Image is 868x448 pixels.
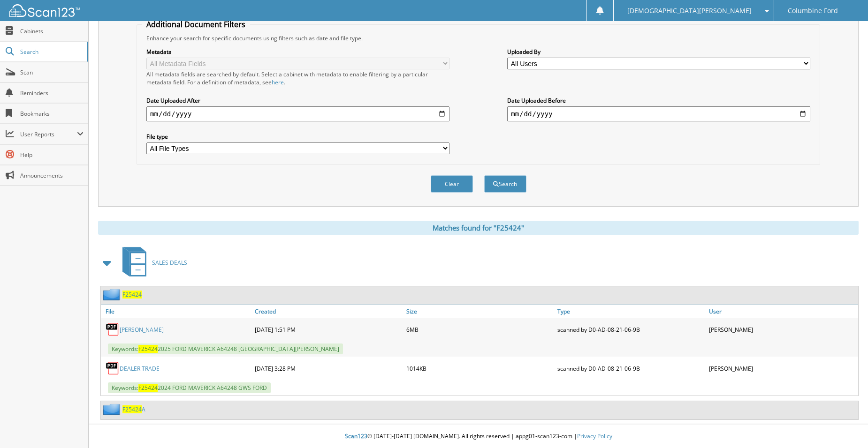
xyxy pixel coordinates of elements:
div: Matches found for "F25424" [98,221,859,235]
span: Scan [20,68,84,76]
span: Reminders [20,89,84,97]
div: scanned by D0-AD-08-21-06-9B [555,320,707,339]
a: File [101,305,252,318]
span: User Reports [20,130,77,138]
img: folder2.png [103,289,122,300]
span: SALES DEALS [152,259,187,267]
a: F25424A [122,405,145,413]
label: Date Uploaded After [146,97,449,105]
span: Help [20,151,84,159]
span: Keywords: 2025 FORD MAVERICK A64248 [GEOGRAPHIC_DATA][PERSON_NAME] [108,343,343,354]
input: start [146,106,449,121]
div: scanned by D0-AD-08-21-06-9B [555,359,707,378]
label: Date Uploaded Before [507,97,810,105]
button: Clear [431,175,473,193]
div: [PERSON_NAME] [707,320,858,339]
a: Created [252,305,404,318]
span: Announcements [20,172,84,179]
a: here [272,78,284,86]
label: File type [146,133,449,141]
iframe: Chat Widget [821,403,868,448]
img: folder2.png [103,403,122,415]
a: Privacy Policy [577,432,612,440]
span: F25424 [122,405,142,413]
span: Keywords: 2024 FORD MAVERICK A64248 GWS FORD [108,382,271,393]
img: scan123-logo-white.svg [9,4,80,17]
span: [DEMOGRAPHIC_DATA][PERSON_NAME] [627,8,752,14]
span: Cabinets [20,27,84,35]
span: Columbine Ford [788,8,838,14]
div: [DATE] 3:28 PM [252,359,404,378]
a: SALES DEALS [117,244,187,281]
div: Enhance your search for specific documents using filters such as date and file type. [142,34,815,42]
div: [PERSON_NAME] [707,359,858,378]
span: Scan123 [345,432,367,440]
img: PDF.png [106,361,120,375]
a: Size [404,305,556,318]
div: © [DATE]-[DATE] [DOMAIN_NAME]. All rights reserved | appg01-scan123-com | [89,425,868,448]
a: Type [555,305,707,318]
div: [DATE] 1:51 PM [252,320,404,339]
a: DEALER TRADE [120,365,160,373]
legend: Additional Document Filters [142,19,250,30]
a: F25424 [122,291,142,299]
div: 6MB [404,320,556,339]
span: Search [20,48,82,56]
button: Search [484,175,526,193]
label: Metadata [146,48,449,56]
label: Uploaded By [507,48,810,56]
div: All metadata fields are searched by default. Select a cabinet with metadata to enable filtering b... [146,70,449,86]
img: PDF.png [106,322,120,336]
input: end [507,106,810,121]
div: 1014KB [404,359,556,378]
span: Bookmarks [20,110,84,118]
span: F25424 [138,345,158,353]
a: User [707,305,858,318]
span: F25424 [138,384,158,392]
a: [PERSON_NAME] [120,326,164,334]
